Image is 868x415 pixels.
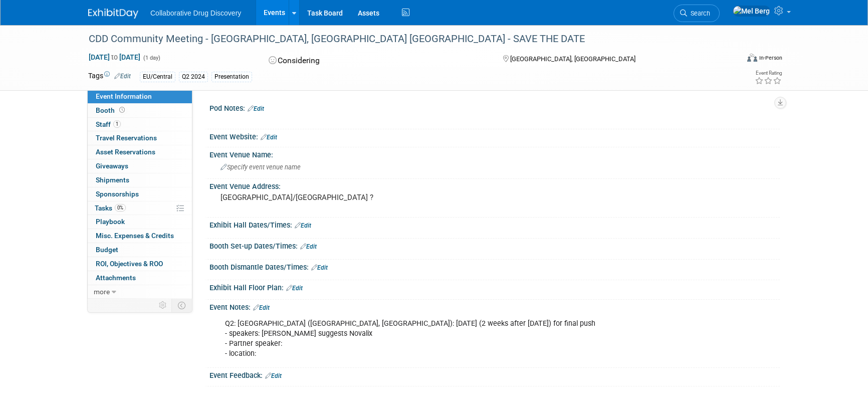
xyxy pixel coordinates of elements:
[88,159,192,173] a: Giveaways
[88,285,192,299] a: more
[209,260,780,273] div: Booth Dismantle Dates/Times:
[88,215,192,229] a: Playbook
[154,299,172,312] td: Personalize Event Tab Strip
[96,232,174,240] span: Misc. Expenses & Credits
[209,368,780,381] div: Event Feedback:
[211,72,252,82] div: Presentation
[114,73,131,80] a: Edit
[88,145,192,159] a: Asset Reservations
[679,52,782,67] div: Event Format
[96,120,121,128] span: Staff
[96,134,157,142] span: Travel Reservations
[266,52,487,70] div: Considering
[95,204,126,212] span: Tasks
[179,72,208,82] div: Q2 2024
[755,71,782,76] div: Event Rating
[209,147,780,160] div: Event Venue Name:
[88,229,192,243] a: Misc. Expenses & Credits
[687,10,710,17] span: Search
[94,288,110,296] span: more
[140,72,175,82] div: EU/Central
[88,118,192,131] a: Staff1
[300,243,317,250] a: Edit
[218,314,670,364] div: Q2: [GEOGRAPHIC_DATA] ([GEOGRAPHIC_DATA], [GEOGRAPHIC_DATA]): [DATE] (2 weeks after [DATE]) for f...
[113,120,121,128] span: 1
[209,218,780,231] div: Exhibit Hall Dates/Times:
[295,222,311,229] a: Edit
[117,106,127,114] span: Booth not reserved yet
[96,190,139,198] span: Sponsorships
[96,274,136,282] span: Attachments
[96,92,152,100] span: Event Information
[96,148,155,156] span: Asset Reservations
[248,105,264,112] a: Edit
[733,6,770,17] img: Mel Berg
[88,271,192,285] a: Attachments
[88,104,192,117] a: Booth
[88,53,141,62] span: [DATE] [DATE]
[88,173,192,187] a: Shipments
[96,176,129,184] span: Shipments
[96,106,127,114] span: Booth
[88,201,192,215] a: Tasks0%
[88,257,192,271] a: ROI, Objectives & ROO
[96,162,128,170] span: Giveaways
[96,260,163,268] span: ROI, Objectives & ROO
[261,134,277,141] a: Edit
[674,5,720,22] a: Search
[209,280,780,293] div: Exhibit Hall Floor Plan:
[88,243,192,257] a: Budget
[88,187,192,201] a: Sponsorships
[88,131,192,145] a: Travel Reservations
[209,300,780,313] div: Event Notes:
[96,218,125,226] span: Playbook
[209,129,780,142] div: Event Website:
[209,101,780,114] div: Pod Notes:
[209,179,780,191] div: Event Venue Address:
[110,53,119,61] span: to
[88,9,138,19] img: ExhibitDay
[85,30,723,48] div: CDD Community Meeting - [GEOGRAPHIC_DATA], [GEOGRAPHIC_DATA] [GEOGRAPHIC_DATA] - SAVE THE DATE
[759,54,782,62] div: In-Person
[150,9,241,17] span: Collaborative Drug Discovery
[510,55,635,63] span: [GEOGRAPHIC_DATA], [GEOGRAPHIC_DATA]
[209,239,780,252] div: Booth Set-up Dates/Times:
[221,163,301,171] span: Specify event venue name
[253,304,270,311] a: Edit
[172,299,192,312] td: Toggle Event Tabs
[142,55,160,61] span: (1 day)
[96,246,118,254] span: Budget
[115,204,126,212] span: 0%
[311,264,328,271] a: Edit
[88,71,131,82] td: Tags
[265,372,282,379] a: Edit
[286,285,303,292] a: Edit
[88,90,192,103] a: Event Information
[747,54,757,62] img: Format-Inperson.png
[221,193,436,202] pre: [GEOGRAPHIC_DATA]/[GEOGRAPHIC_DATA] ?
